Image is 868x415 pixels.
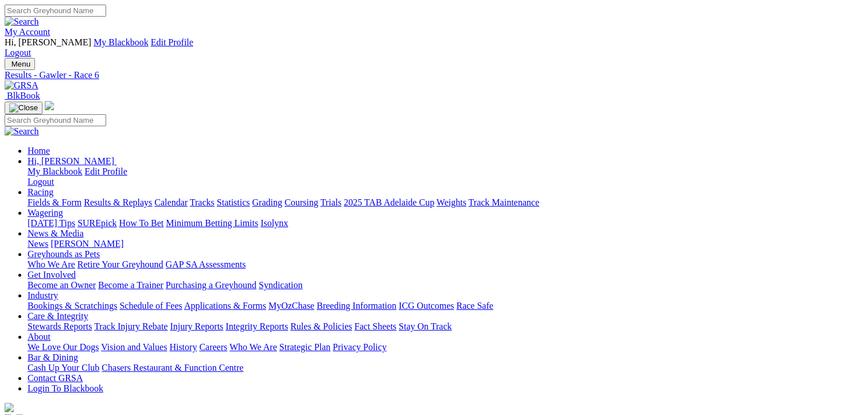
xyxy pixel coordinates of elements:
[151,37,193,47] a: Edit Profile
[5,27,50,37] a: My Account
[469,197,539,207] a: Track Maintenance
[7,91,40,100] span: BlkBook
[28,197,863,208] div: Racing
[28,280,863,290] div: Get Involved
[217,197,250,207] a: Statistics
[355,321,396,331] a: Fact Sheets
[154,197,188,207] a: Calendar
[317,301,396,311] a: Breeding Information
[259,280,302,290] a: Syndication
[5,114,106,126] input: Search
[28,290,58,300] a: Industry
[28,311,88,321] a: Care & Integrity
[28,249,100,259] a: Greyhounds as Pets
[28,280,96,290] a: Become an Owner
[28,342,99,352] a: We Love Our Dogs
[84,197,152,207] a: Results & Replays
[5,91,40,100] a: BlkBook
[166,280,256,290] a: Purchasing a Greyhound
[94,37,149,47] a: My Blackbook
[28,270,76,280] a: Get Involved
[28,321,92,331] a: Stewards Reports
[11,60,30,68] span: Menu
[28,166,83,176] a: My Blackbook
[98,280,164,290] a: Become a Trainer
[28,228,84,238] a: News & Media
[28,239,863,249] div: News & Media
[225,321,288,331] a: Integrity Reports
[344,197,434,207] a: 2025 TAB Adelaide Cup
[94,321,168,331] a: Track Injury Rebate
[119,218,164,228] a: How To Bet
[190,197,215,207] a: Tracks
[28,166,863,187] div: Hi, [PERSON_NAME]
[5,5,106,17] input: Search
[399,321,451,331] a: Stay On Track
[5,58,35,70] button: Toggle navigation
[28,218,75,228] a: [DATE] Tips
[28,259,863,270] div: Greyhounds as Pets
[290,321,352,331] a: Rules & Policies
[5,403,14,412] img: logo-grsa-white.png
[45,101,54,110] img: logo-grsa-white.png
[166,259,246,269] a: GAP SA Assessments
[5,17,39,27] img: Search
[399,301,454,311] a: ICG Outcomes
[85,166,127,176] a: Edit Profile
[28,239,48,249] a: News
[28,342,863,352] div: About
[28,197,81,207] a: Fields & Form
[28,332,50,342] a: About
[102,363,243,373] a: Chasers Restaurant & Function Centre
[5,126,39,137] img: Search
[28,156,114,166] span: Hi, [PERSON_NAME]
[268,301,314,311] a: MyOzChase
[456,301,493,311] a: Race Safe
[28,146,50,156] a: Home
[28,352,78,362] a: Bar & Dining
[5,70,863,80] a: Results - Gawler - Race 6
[119,301,182,311] a: Schedule of Fees
[5,80,38,91] img: GRSA
[184,301,266,311] a: Applications & Forms
[5,37,91,47] span: Hi, [PERSON_NAME]
[285,197,318,207] a: Coursing
[279,342,330,352] a: Strategic Plan
[28,156,116,166] a: Hi, [PERSON_NAME]
[229,342,277,352] a: Who We Are
[199,342,227,352] a: Careers
[320,197,341,207] a: Trials
[28,363,863,373] div: Bar & Dining
[170,321,223,331] a: Injury Reports
[28,373,83,383] a: Contact GRSA
[28,363,99,373] a: Cash Up Your Club
[28,321,863,332] div: Care & Integrity
[50,239,123,249] a: [PERSON_NAME]
[169,342,197,352] a: History
[77,259,164,269] a: Retire Your Greyhound
[28,301,863,311] div: Industry
[252,197,282,207] a: Grading
[5,37,863,58] div: My Account
[5,102,42,114] button: Toggle navigation
[28,218,863,228] div: Wagering
[437,197,466,207] a: Weights
[9,103,38,113] img: Close
[77,218,116,228] a: SUREpick
[28,208,63,218] a: Wagering
[101,342,167,352] a: Vision and Values
[28,177,54,187] a: Logout
[260,218,288,228] a: Isolynx
[28,259,75,269] a: Who We Are
[28,383,103,393] a: Login To Blackbook
[333,342,387,352] a: Privacy Policy
[28,301,117,311] a: Bookings & Scratchings
[5,48,31,57] a: Logout
[166,218,258,228] a: Minimum Betting Limits
[28,187,53,197] a: Racing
